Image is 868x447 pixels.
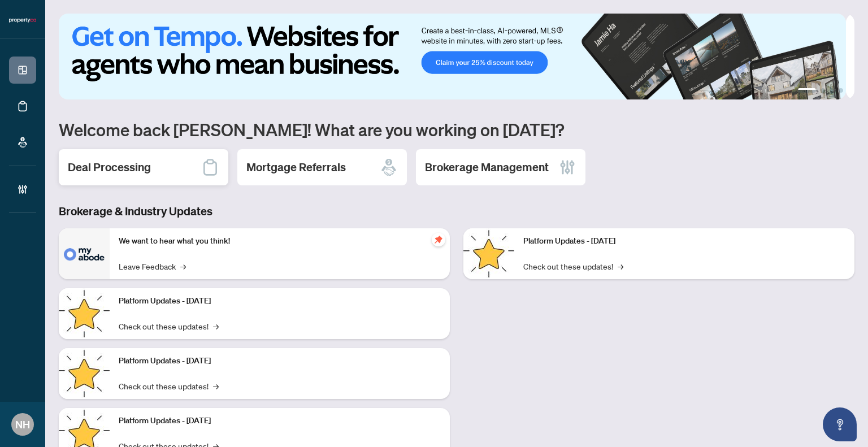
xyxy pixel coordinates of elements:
span: NH [15,416,30,432]
button: 1 [798,88,816,93]
button: 3 [830,88,834,93]
p: Platform Updates - [DATE] [119,295,441,307]
img: We want to hear what you think! [59,228,110,279]
p: Platform Updates - [DATE] [119,415,441,427]
span: → [213,320,219,332]
a: Check out these updates!→ [119,320,219,332]
span: pushpin [432,233,445,246]
p: We want to hear what you think! [119,235,441,248]
h2: Mortgage Referrals [246,159,346,175]
img: logo [9,17,36,24]
button: 4 [839,88,843,93]
h1: Welcome back [PERSON_NAME]! What are you working on [DATE]? [59,119,854,140]
h3: Brokerage & Industry Updates [59,203,854,219]
img: Platform Updates - June 23, 2025 [463,228,514,279]
p: Platform Updates - [DATE] [523,235,845,248]
a: Check out these updates!→ [119,380,219,392]
p: Platform Updates - [DATE] [119,355,441,367]
button: 2 [821,88,825,93]
span: → [618,260,623,272]
span: → [180,260,186,272]
a: Check out these updates!→ [523,260,623,272]
h2: Deal Processing [68,159,151,175]
h2: Brokerage Management [425,159,549,175]
img: Slide 0 [59,14,846,99]
img: Platform Updates - July 21, 2025 [59,348,110,399]
button: Open asap [823,407,857,441]
img: Platform Updates - September 16, 2025 [59,288,110,339]
span: → [213,380,219,392]
a: Leave Feedback→ [119,260,186,272]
